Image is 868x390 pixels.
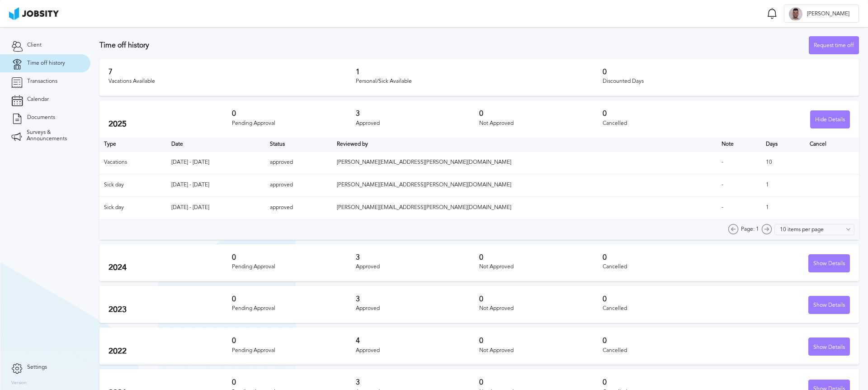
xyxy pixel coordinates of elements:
div: Cancelled [603,305,726,312]
h2: 2023 [108,305,232,314]
button: Request time off [809,36,859,54]
span: Settings [27,364,47,371]
h3: 3 [356,295,479,303]
td: 1 [761,174,805,196]
img: ab4bad089aa723f57921c736e9817d99.png [9,7,59,20]
button: Hide Details [810,110,850,128]
th: Toggle SortBy [332,138,717,151]
th: Type [99,138,167,151]
h3: 1 [356,68,603,76]
th: Toggle SortBy [717,138,761,151]
span: [PERSON_NAME][EMAIL_ADDRESS][PERSON_NAME][DOMAIN_NAME] [337,181,511,188]
h2: 2025 [108,119,232,129]
td: 1 [761,196,805,219]
div: Show Details [809,255,849,273]
td: Vacations [99,151,167,174]
span: [PERSON_NAME] [802,11,854,17]
div: Discounted Days [603,78,850,85]
h2: 2024 [108,263,232,272]
h3: 0 [232,337,355,345]
button: Show Details [808,254,850,272]
h3: 0 [479,378,603,386]
span: - [722,181,723,188]
span: Surveys & Announcements [27,129,79,142]
span: Documents [27,114,55,121]
div: Cancelled [603,347,726,354]
div: Request time off [809,37,859,55]
span: Page: 1 [741,226,759,233]
h3: 0 [603,109,726,118]
td: approved [265,174,333,196]
label: Version: [11,380,28,386]
td: [DATE] - [DATE] [167,196,265,219]
th: Cancel [805,138,859,151]
button: M[PERSON_NAME] [784,5,859,23]
button: Show Details [808,338,850,356]
span: - [722,204,723,210]
h3: 0 [603,378,726,386]
div: Cancelled [603,120,726,127]
div: Not Approved [479,264,603,270]
h3: 3 [356,253,479,262]
div: Cancelled [603,264,726,270]
button: Show Details [808,296,850,314]
h3: 0 [232,295,355,303]
h3: 0 [232,109,355,118]
div: Pending Approval [232,264,355,270]
td: approved [265,151,333,174]
h3: 0 [603,68,850,76]
div: Pending Approval [232,120,355,127]
h3: 7 [108,68,356,76]
div: Vacations Available [108,78,356,85]
h3: Time off history [99,41,809,49]
div: Not Approved [479,120,603,127]
div: Personal/Sick Available [356,78,603,85]
h3: 0 [479,295,603,303]
td: Sick day [99,174,167,196]
span: Client [27,42,42,48]
div: Not Approved [479,347,603,354]
div: Approved [356,264,479,270]
h3: 0 [232,378,355,386]
div: Show Details [809,338,849,356]
div: Approved [356,120,479,127]
td: Sick day [99,196,167,219]
span: Transactions [27,78,57,85]
h3: 0 [603,337,726,345]
h3: 3 [356,109,479,118]
div: M [789,7,802,21]
div: Not Approved [479,305,603,312]
div: Show Details [809,296,849,314]
td: approved [265,196,333,219]
span: Calendar [27,96,49,103]
h3: 0 [479,253,603,262]
div: Pending Approval [232,347,355,354]
span: [PERSON_NAME][EMAIL_ADDRESS][PERSON_NAME][DOMAIN_NAME] [337,204,511,210]
td: [DATE] - [DATE] [167,151,265,174]
div: Approved [356,305,479,312]
h3: 0 [479,109,603,118]
div: Pending Approval [232,305,355,312]
div: Approved [356,347,479,354]
th: Days [761,138,805,151]
h3: 0 [479,337,603,345]
span: - [722,159,723,165]
th: Toggle SortBy [265,138,333,151]
h3: 3 [356,378,479,386]
h3: 0 [232,253,355,262]
th: Toggle SortBy [167,138,265,151]
h3: 0 [603,253,726,262]
h3: 4 [356,337,479,345]
span: [PERSON_NAME][EMAIL_ADDRESS][PERSON_NAME][DOMAIN_NAME] [337,159,511,165]
td: [DATE] - [DATE] [167,174,265,196]
td: 10 [761,151,805,174]
h3: 0 [603,295,726,303]
span: Time off history [27,60,65,67]
h2: 2022 [108,347,232,356]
